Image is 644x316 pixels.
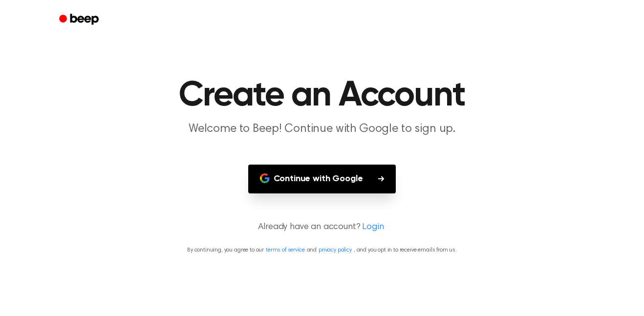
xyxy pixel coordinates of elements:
[12,221,632,234] p: Already have an account?
[134,121,510,137] p: Welcome to Beep! Continue with Google to sign up.
[12,246,632,254] p: By continuing, you agree to our and , and you opt in to receive emails from us.
[266,247,304,253] a: terms of service
[362,221,384,234] a: Login
[52,10,107,29] a: Beep
[319,247,352,253] a: privacy policy
[248,165,396,193] button: Continue with Google
[72,78,572,113] h1: Create an Account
